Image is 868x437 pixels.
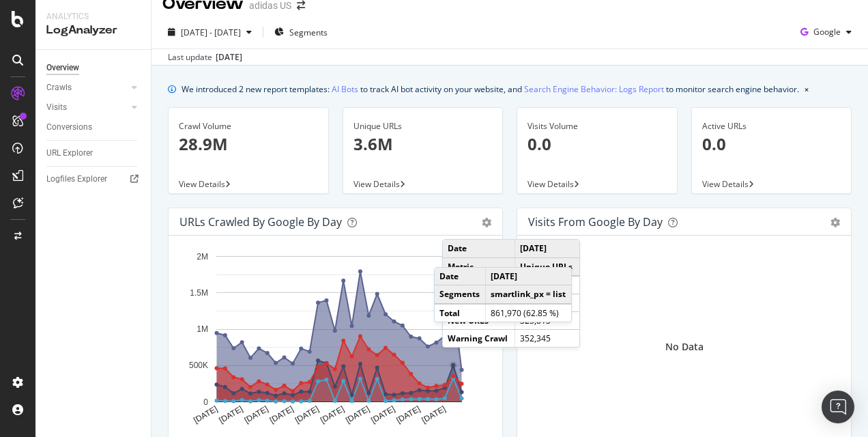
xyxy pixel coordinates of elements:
p: 0.0 [702,132,841,156]
div: Last update [168,51,242,64]
div: Analytics [46,11,140,23]
td: 861,970 (62.85 %) [485,304,571,322]
text: [DATE] [394,404,422,425]
text: [DATE] [420,404,448,425]
a: Visits [46,100,128,115]
span: View Details [353,178,400,190]
td: Segments [435,285,485,304]
div: Visits [46,100,67,115]
div: gear [830,218,840,227]
td: 352,345 [515,330,579,348]
button: [DATE] - [DATE] [162,21,257,43]
td: smartlink_px = list [485,285,571,304]
text: [DATE] [218,404,245,425]
div: LogAnalyzer [46,23,140,38]
td: Unique URLs [515,257,579,276]
div: Open Intercom Messenger [822,391,854,423]
a: AI Bots [332,82,358,96]
a: Search Engine Behavior: Logs Report [524,82,664,96]
text: [DATE] [268,404,295,425]
div: Visits Volume [527,120,667,132]
a: URL Explorer [46,146,141,160]
span: View Details [179,178,225,190]
div: No Data [665,340,704,354]
div: [DATE] [216,51,242,64]
button: Google [795,21,857,43]
div: Active URLs [702,120,841,132]
text: 1M [197,324,208,334]
div: Conversions [46,120,92,135]
div: We introduced 2 new report templates: to track AI bot activity on your website, and to monitor se... [182,82,799,96]
td: [DATE] [485,268,571,285]
div: info banner [168,82,852,96]
div: Crawls [46,81,72,95]
td: Metric [443,257,515,276]
span: [DATE] - [DATE] [181,27,241,38]
p: 0.0 [527,132,667,156]
text: [DATE] [192,404,219,425]
a: Overview [46,61,141,75]
text: 0 [203,397,208,407]
button: close banner [801,79,812,99]
td: Date [443,240,515,257]
p: 28.9M [179,132,318,156]
div: Visits from Google by day [528,215,663,229]
text: 1.5M [190,288,208,298]
text: [DATE] [369,404,396,425]
td: Warning Crawl [443,330,515,348]
span: Google [813,26,841,38]
td: [DATE] [515,240,579,257]
div: arrow-right-arrow-left [297,1,305,10]
td: Date [435,268,485,285]
svg: A chart. [179,246,487,436]
div: URLs Crawled by Google by day [179,215,342,229]
div: URL Explorer [46,146,93,160]
div: Overview [46,61,79,75]
div: Logfiles Explorer [46,172,107,186]
p: 3.6M [353,132,493,156]
text: [DATE] [293,404,321,425]
a: Conversions [46,120,141,135]
td: Total [435,304,485,322]
text: [DATE] [243,404,270,425]
button: Segments [269,21,333,43]
div: gear [482,218,491,227]
text: 2M [197,252,208,262]
text: [DATE] [344,404,371,425]
span: View Details [527,178,574,190]
a: Logfiles Explorer [46,172,141,186]
a: Crawls [46,81,128,95]
div: Unique URLs [353,120,493,132]
text: [DATE] [319,404,346,425]
text: 500K [189,361,208,371]
span: Segments [289,27,328,38]
div: Crawl Volume [179,120,318,132]
span: View Details [702,178,749,190]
